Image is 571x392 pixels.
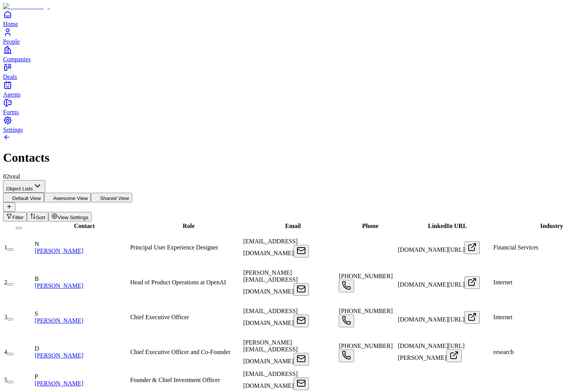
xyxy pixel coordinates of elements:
[130,377,220,383] span: Founder & Chief Investment Officer
[243,269,298,295] span: [PERSON_NAME][EMAIL_ADDRESS][DOMAIN_NAME]
[493,279,512,285] span: Internet
[4,349,7,355] span: 4
[339,343,392,349] span: [PHONE_NUMBER]
[3,91,20,98] span: Agents
[339,349,354,362] button: Open
[130,279,226,285] span: Head of Product Operations at OpenAI
[35,276,129,282] div: B
[464,241,480,254] button: Open
[3,80,568,98] a: Agents
[35,345,129,352] div: D
[3,109,19,115] span: Forms
[3,212,27,221] button: Filter
[464,311,480,324] button: Open
[294,245,309,258] button: Open
[243,371,298,389] span: [EMAIL_ADDRESS][DOMAIN_NAME]
[3,3,50,10] img: Item Brain Logo
[48,212,92,221] button: View Settings
[4,377,7,383] span: 5
[285,223,301,229] span: Email
[339,273,392,279] span: [PHONE_NUMBER]
[339,280,354,292] button: Open
[464,276,480,289] button: Open
[3,151,568,165] h1: Contacts
[493,349,514,355] span: research
[35,352,84,359] a: [PERSON_NAME]
[294,315,309,327] button: Open
[130,314,189,320] span: Chief Executive Officer
[4,314,7,320] span: 3
[294,283,309,296] button: Open
[3,45,568,62] a: Companies
[339,308,392,314] span: [PHONE_NUMBER]
[35,282,84,289] a: [PERSON_NAME]
[428,223,467,229] span: LinkedIn URL
[3,10,568,27] a: Home
[4,279,7,285] span: 2
[12,215,24,220] span: Filter
[35,317,84,324] a: [PERSON_NAME]
[3,38,20,45] span: People
[74,223,95,229] span: Contact
[3,74,17,80] span: Deals
[3,193,44,202] button: Default View
[493,244,538,251] span: Financial Services
[130,349,231,355] span: Chief Executive Officer and Co-Founder
[3,98,568,115] a: Forms
[243,339,298,364] span: [PERSON_NAME][EMAIL_ADDRESS][DOMAIN_NAME]
[3,126,23,133] span: Settings
[243,238,298,256] span: [EMAIL_ADDRESS][DOMAIN_NAME]
[36,215,45,220] span: Sort
[398,281,464,288] span: [DOMAIN_NAME][URL]
[57,215,89,220] span: View Settings
[35,241,129,248] div: N
[3,56,31,62] span: Companies
[398,246,464,253] span: [DOMAIN_NAME][URL]
[91,193,132,202] button: Shared View
[35,310,129,317] div: S
[35,373,129,380] div: P
[27,212,48,221] button: Sort
[493,314,512,320] span: Internet
[243,308,298,326] span: [EMAIL_ADDRESS][DOMAIN_NAME]
[339,315,354,327] button: Open
[35,380,84,387] a: [PERSON_NAME]
[4,244,7,251] span: 1
[3,21,18,27] span: Home
[362,223,379,229] span: Phone
[540,223,563,229] span: Industry
[294,353,309,366] button: Open
[3,116,568,133] a: Settings
[398,343,464,361] span: [DOMAIN_NAME][URL][PERSON_NAME]
[446,349,462,362] button: Open
[294,377,309,390] button: Open
[44,193,91,202] button: Awesome View
[3,63,568,80] a: Deals
[3,173,568,180] div: 82 total
[183,223,195,229] span: Role
[35,248,84,254] a: [PERSON_NAME]
[130,244,218,251] span: Principal User Experience Designer
[3,28,568,45] a: People
[398,316,464,323] span: [DOMAIN_NAME][URL]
